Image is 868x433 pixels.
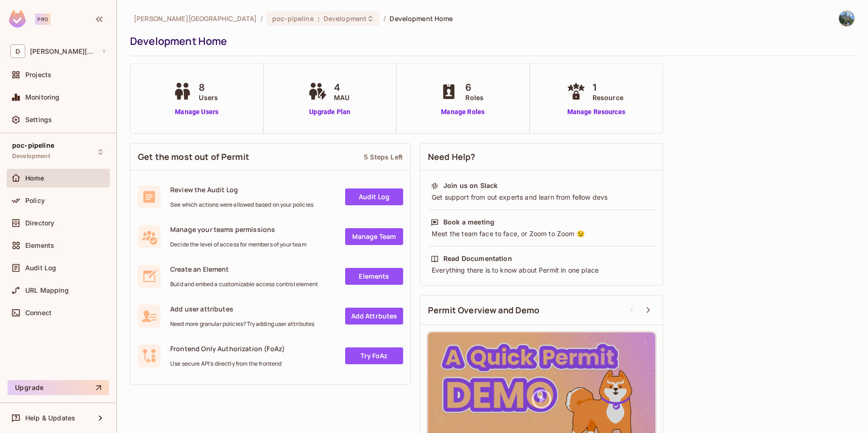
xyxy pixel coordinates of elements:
span: poc-pipeline [272,14,314,23]
span: poc-pipeline [12,142,54,149]
span: Settings [25,116,52,123]
a: Manage Resources [564,107,628,117]
div: Development Home [130,34,850,48]
span: Help & Updates [25,414,75,422]
span: Need more granular policies? Try adding user attributes [170,320,314,328]
span: Elements [25,242,54,249]
a: Upgrade Plan [306,107,354,117]
button: Upgrade [7,380,109,395]
span: 1 [593,80,623,94]
span: Directory [25,219,54,227]
span: URL Mapping [25,287,69,294]
span: 8 [199,80,218,94]
div: Book a meeting [443,217,494,227]
div: Read Documentation [443,254,512,263]
a: Audit Log [345,188,403,205]
span: D [10,44,25,58]
span: Development Home [390,14,453,23]
span: Permit Overview and Demo [428,304,540,316]
li: / [260,14,263,23]
span: Build and embed a customizable access control element [170,281,318,288]
div: Get support from out experts and learn from fellow devs [431,193,652,202]
span: Roles [465,93,484,102]
span: See which actions were allowed based on your policies [170,201,313,209]
span: Need Help? [428,151,476,163]
li: / [383,14,386,23]
div: Join us on Slack [443,181,498,190]
img: David Santander [839,11,854,26]
span: Audit Log [25,264,56,272]
span: MAU [334,93,349,102]
span: Development [12,152,50,160]
span: Connect [25,309,51,317]
span: Create an Element [170,265,318,274]
div: Meet the team face to face, or Zoom to Zoom 😉 [431,229,652,238]
span: Manage your teams permissions [170,225,306,234]
span: Users [199,93,218,102]
span: Resource [593,93,623,102]
a: Manage Team [345,228,403,245]
span: Home [25,174,44,182]
a: Try FoAz [345,347,403,364]
a: Manage Users [171,107,223,117]
span: : [317,15,320,22]
span: 4 [334,80,349,94]
span: Monitoring [25,94,60,101]
span: Development [324,14,367,23]
span: Frontend Only Authorization (FoAz) [170,344,285,353]
span: Review the Audit Log [170,185,313,194]
img: SReyMgAAAABJRU5ErkJggg== [9,10,26,28]
span: Use secure API's directly from the frontend [170,360,285,368]
span: Projects [25,71,51,79]
a: Manage Roles [437,107,488,117]
span: Add user attributes [170,304,314,313]
a: Elements [345,268,403,285]
div: Pro [35,14,51,25]
span: the active workspace [134,14,257,23]
span: Get the most out of Permit [138,151,249,163]
span: Decide the level of access for members of your team [170,241,306,248]
div: Everything there is to know about Permit in one place [431,266,652,275]
span: 6 [465,80,484,94]
span: Policy [25,197,45,204]
div: 5 Steps Left [364,152,403,161]
span: Workspace: david-santander [30,48,97,55]
a: Add Attrbutes [345,308,403,325]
